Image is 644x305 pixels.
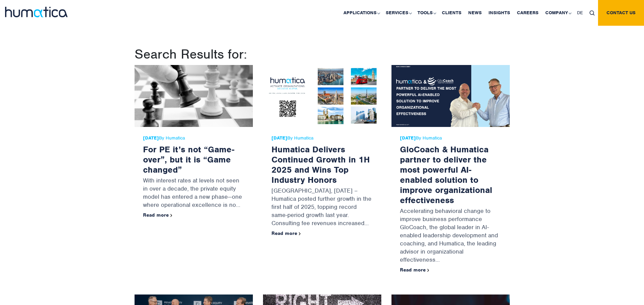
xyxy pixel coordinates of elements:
[143,135,244,141] span: By Humatica
[170,214,172,217] img: arrowicon
[143,175,244,212] p: With interest rates at levels not seen in over a decade, the private equity model has entered a n...
[143,212,172,218] a: Read more
[427,269,429,272] img: arrowicon
[400,267,429,273] a: Read more
[143,135,159,141] strong: [DATE]
[590,10,595,16] img: search_icon
[400,144,492,205] a: GloCoach & Humatica partner to deliver the most powerful AI-enabled solution to improve organizat...
[400,135,416,141] strong: [DATE]
[5,7,68,17] img: logo
[135,65,253,127] img: For PE it’s not “Game-over”, but it is “Game changed”
[263,65,381,127] img: Humatica Delivers Continued Growth in 1H 2025 and Wins Top Industry Honors
[271,135,373,141] span: By Humatica
[271,185,373,231] p: [GEOGRAPHIC_DATA], [DATE] – Humatica posted further growth in the first half of 2025, topping rec...
[299,232,301,235] img: arrowicon
[271,135,287,141] strong: [DATE]
[143,144,234,175] a: For PE it’s not “Game-over”, but it is “Game changed”
[271,144,370,185] a: Humatica Delivers Continued Growth in 1H 2025 and Wins Top Industry Honors
[400,135,501,141] span: By Humatica
[391,65,510,127] img: GloCoach & Humatica partner to deliver the most powerful AI-enabled solution to improve organizat...
[271,230,301,236] a: Read more
[400,205,501,267] p: Accelerating behavioral change to improve business performance GloCoach, the global leader in AI-...
[135,46,510,62] h1: Search Results for:
[577,10,583,16] span: DE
